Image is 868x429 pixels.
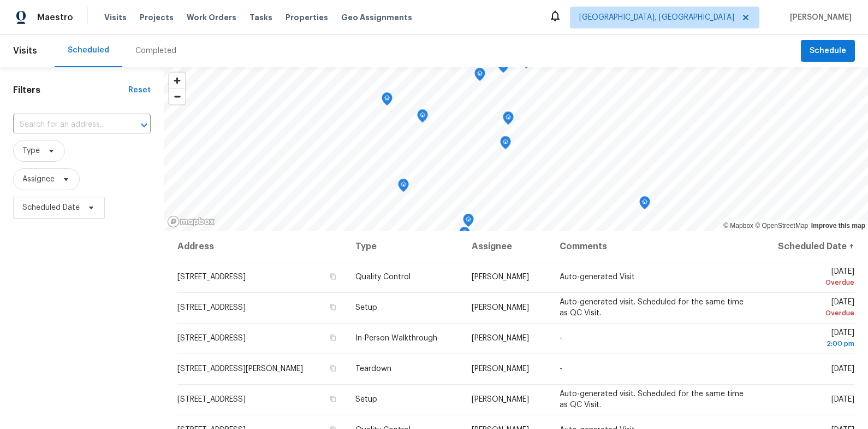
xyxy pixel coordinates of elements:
[382,92,393,109] div: Map marker
[763,338,854,349] div: 2:00 pm
[723,222,753,230] a: Mapbox
[472,365,529,373] span: [PERSON_NAME]
[754,231,855,262] th: Scheduled Date ↑
[560,365,562,373] span: -
[755,222,808,230] a: OpenStreetMap
[355,304,377,312] span: Setup
[579,12,734,23] span: [GEOGRAPHIC_DATA], [GEOGRAPHIC_DATA]
[763,268,854,288] span: [DATE]
[347,231,463,262] th: Type
[786,12,852,23] span: [PERSON_NAME]
[503,111,514,128] div: Map marker
[177,365,303,373] span: [STREET_ADDRESS][PERSON_NAME]
[810,44,846,58] span: Schedule
[831,396,854,403] span: [DATE]
[68,45,109,56] div: Scheduled
[187,12,236,23] span: Work Orders
[286,12,328,23] span: Properties
[500,136,511,153] div: Map marker
[560,273,635,281] span: Auto-generated Visit
[167,215,215,228] a: Mapbox homepage
[763,298,854,319] span: [DATE]
[169,73,185,89] button: Zoom in
[177,273,246,281] span: [STREET_ADDRESS]
[135,45,176,56] div: Completed
[398,179,409,196] div: Map marker
[177,304,246,312] span: [STREET_ADDRESS]
[763,329,854,349] span: [DATE]
[459,227,470,244] div: Map marker
[355,334,437,342] span: In-Person Walkthrough
[22,145,40,156] span: Type
[472,334,529,342] span: [PERSON_NAME]
[13,116,120,133] input: Search for an address...
[128,85,151,96] div: Reset
[341,12,412,23] span: Geo Assignments
[801,40,855,62] button: Schedule
[13,85,128,96] h1: Filters
[169,89,185,104] span: Zoom out
[560,298,744,317] span: Auto-generated visit. Scheduled for the same time as QC Visit.
[177,334,246,342] span: [STREET_ADDRESS]
[328,302,338,312] button: Copy Address
[560,334,562,342] span: -
[639,196,650,213] div: Map marker
[136,117,152,133] button: Open
[417,109,428,126] div: Map marker
[472,396,529,403] span: [PERSON_NAME]
[22,174,55,185] span: Assignee
[472,304,529,312] span: [PERSON_NAME]
[177,396,246,403] span: [STREET_ADDRESS]
[763,277,854,288] div: Overdue
[355,396,377,403] span: Setup
[104,12,127,23] span: Visits
[355,273,411,281] span: Quality Control
[22,202,80,213] span: Scheduled Date
[763,308,854,319] div: Overdue
[328,333,338,343] button: Copy Address
[463,214,474,231] div: Map marker
[328,272,338,281] button: Copy Address
[164,67,868,231] canvas: Map
[177,231,347,262] th: Address
[474,68,485,85] div: Map marker
[37,12,73,23] span: Maestro
[811,222,865,230] a: Improve this map
[140,12,174,23] span: Projects
[560,390,744,409] span: Auto-generated visit. Scheduled for the same time as QC Visit.
[169,89,185,104] button: Zoom out
[249,14,272,21] span: Tasks
[463,231,551,262] th: Assignee
[551,231,754,262] th: Comments
[498,60,509,77] div: Map marker
[328,394,338,404] button: Copy Address
[13,39,37,63] span: Visits
[472,273,529,281] span: [PERSON_NAME]
[831,365,854,373] span: [DATE]
[355,365,391,373] span: Teardown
